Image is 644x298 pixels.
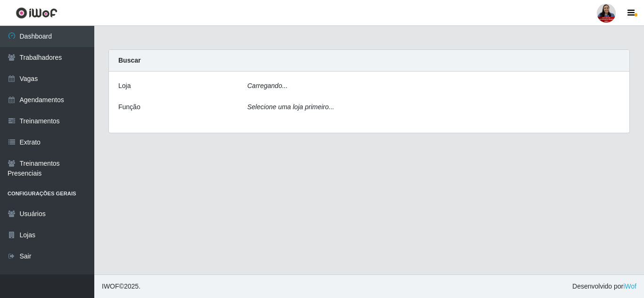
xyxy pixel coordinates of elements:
span: © 2025 . [102,282,140,291]
label: Loja [118,81,131,91]
i: Carregando... [248,82,288,89]
a: iWof [623,282,636,290]
label: Função [118,102,140,112]
span: Desenvolvido por [572,282,636,291]
span: IWOF [102,282,119,290]
img: CoreUI Logo [16,7,58,19]
i: Selecione uma loja primeiro... [248,103,334,111]
strong: Buscar [118,56,140,64]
